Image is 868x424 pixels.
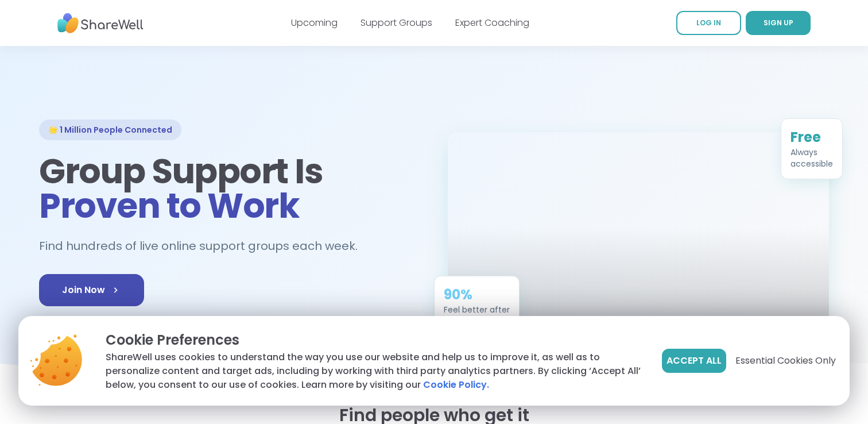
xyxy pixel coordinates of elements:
[291,16,338,29] a: Upcoming
[39,154,420,223] h1: Group Support Is
[39,120,181,140] div: 🌟 1 Million People Connected
[106,330,644,350] p: Cookie Preferences
[696,18,721,28] span: LOG IN
[57,7,144,39] img: ShareWell Nav Logo
[790,128,833,147] div: Free
[764,18,793,28] span: SIGN UP
[735,354,836,368] span: Essential Cookies Only
[790,147,833,169] div: Always accessible
[676,11,741,35] a: LOG IN
[662,349,726,373] button: Accept All
[62,283,121,297] span: Join Now
[444,304,510,327] div: Feel better after just one session
[746,11,811,35] a: SIGN UP
[106,350,644,392] p: ShareWell uses cookies to understand the way you use our website and help us to improve it, as we...
[666,354,722,368] span: Accept All
[423,378,489,392] a: Cookie Policy.
[39,274,144,306] a: Join Now
[455,16,529,29] a: Expert Coaching
[39,237,370,256] h2: Find hundreds of live online support groups each week.
[361,16,432,29] a: Support Groups
[39,182,299,230] span: Proven to Work
[444,286,510,304] div: 90%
